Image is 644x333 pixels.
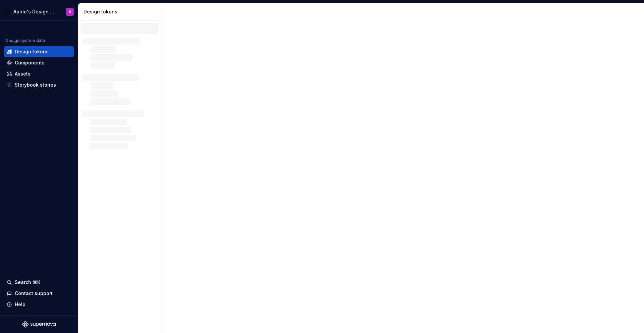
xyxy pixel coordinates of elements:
[4,288,74,299] button: Contact support
[22,321,56,328] svg: Supernova Logo
[4,80,74,90] a: Storybook stories
[13,8,56,15] div: Aprile's Design System
[1,4,76,19] button: Aprile's Design SystemV
[5,38,45,43] div: Design system data
[15,48,49,55] div: Design tokens
[84,8,159,15] div: Design tokens
[15,279,40,286] div: Search ⌘K
[15,290,53,297] div: Contact support
[4,277,74,288] button: Search ⌘K
[4,299,74,310] button: Help
[4,46,74,57] a: Design tokens
[15,301,25,308] div: Help
[4,57,74,68] a: Components
[15,59,45,66] div: Components
[15,82,56,88] div: Storybook stories
[4,68,74,79] a: Assets
[69,9,71,14] div: V
[15,70,31,77] div: Assets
